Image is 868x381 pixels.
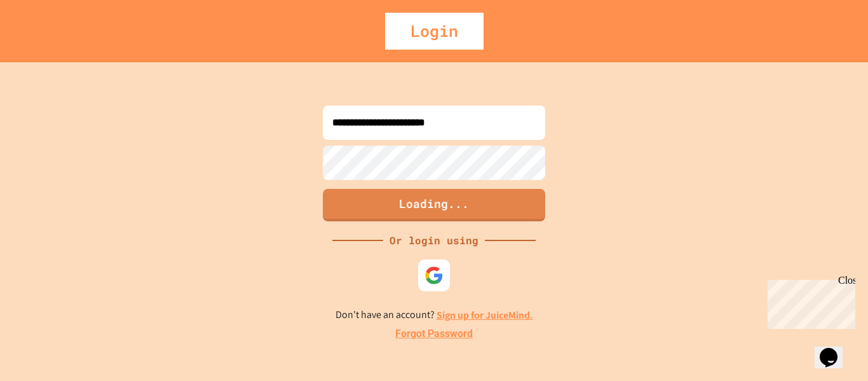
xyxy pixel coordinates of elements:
p: Don't have an account? [336,307,533,323]
iframe: chat widget [815,330,855,368]
iframe: chat widget [763,275,855,329]
div: Or login using [383,233,485,248]
div: Chat with us now!Close [5,5,88,81]
button: Loading... [323,189,545,221]
div: Login [385,13,484,50]
a: Sign up for JuiceMind. [437,308,533,322]
img: google-icon.svg [424,266,444,285]
a: Forgot Password [395,326,473,342]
